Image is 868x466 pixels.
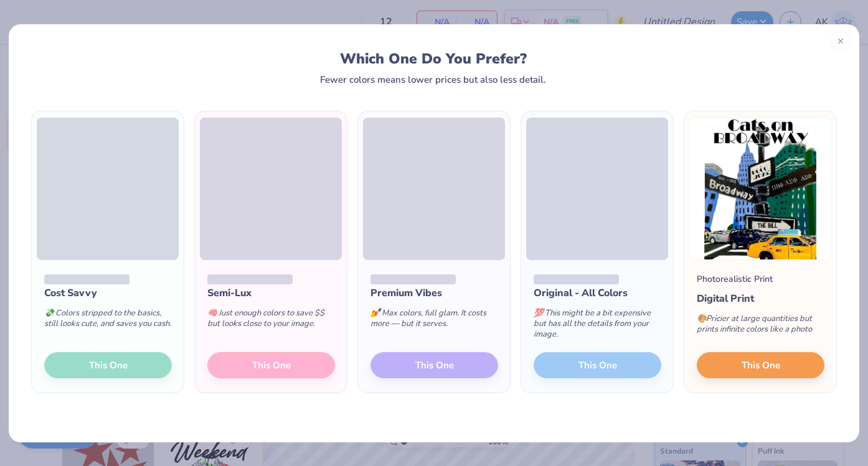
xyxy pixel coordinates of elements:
[534,301,661,352] div: This might be a bit expensive but has all the details from your image.
[742,358,780,372] span: This One
[207,286,335,301] div: Semi-Lux
[320,75,546,85] div: Fewer colors means lower prices but also less detail.
[534,286,661,301] div: Original - All Colors
[697,352,824,378] button: This One
[697,273,773,286] div: Photorealistic Print
[43,50,824,67] div: Which One Do You Prefer?
[370,307,380,319] span: 💅
[534,307,544,319] span: 💯
[207,301,335,342] div: Just enough colors to save $$ but looks close to your image.
[44,286,172,301] div: Cost Savvy
[697,306,824,347] div: Pricier at large quantities but prints infinite colors like a photo
[697,291,824,306] div: Digital Print
[207,307,217,319] span: 🧠
[689,118,831,260] img: Photorealistic preview
[44,301,172,342] div: Colors stripped to the basics, still looks cute, and saves you cash.
[370,301,498,342] div: Max colors, full glam. It costs more — but it serves.
[697,313,707,324] span: 🎨
[370,286,498,301] div: Premium Vibes
[44,307,54,319] span: 💸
